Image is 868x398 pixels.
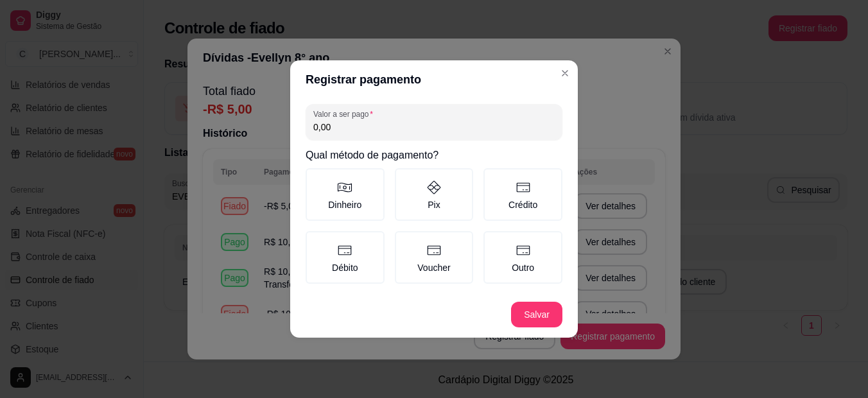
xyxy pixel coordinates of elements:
label: Débito [306,231,385,284]
label: Outro [483,231,562,284]
label: Dinheiro [306,168,385,221]
input: Valor a ser pago [313,121,555,134]
label: Valor a ser pago [313,108,378,119]
button: Salvar [511,302,562,327]
label: Crédito [483,168,562,221]
button: Close [555,63,575,83]
label: Voucher [395,231,474,284]
label: Pix [395,168,474,221]
h2: Qual método de pagamento? [306,148,562,163]
header: Registrar pagamento [290,60,578,99]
